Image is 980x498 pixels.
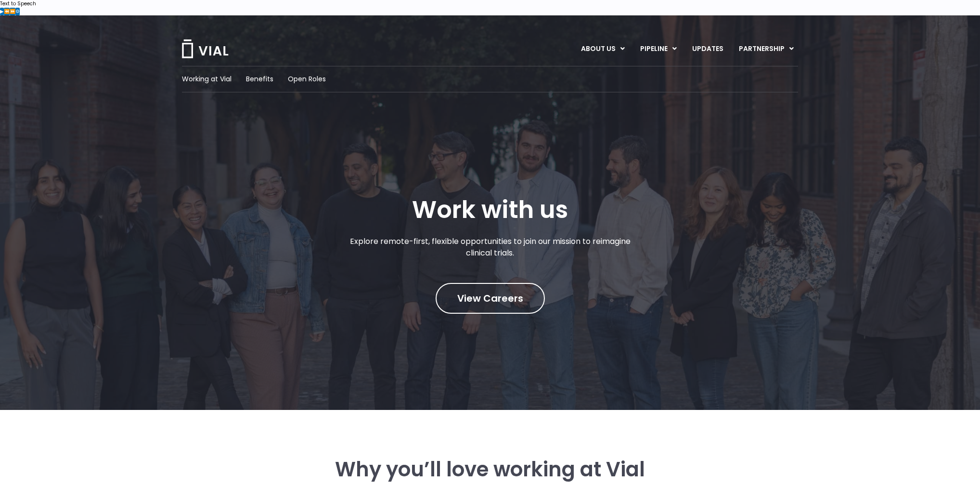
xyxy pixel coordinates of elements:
a: Open Roles [288,74,326,84]
img: Vial Logo [181,39,229,58]
a: View Careers [436,283,545,314]
a: UPDATES [684,41,731,57]
a: Benefits [246,74,273,84]
a: PIPELINEMenu Toggle [632,41,684,57]
a: ABOUT USMenu Toggle [573,41,632,57]
h1: Work with us [412,196,568,224]
span: View Careers [457,292,523,305]
h3: Why you’ll love working at Vial [234,458,746,481]
button: Forward [10,8,15,15]
button: Settings [15,8,20,15]
a: Working at Vial [182,74,232,84]
a: PARTNERSHIPMenu Toggle [731,41,801,57]
button: Previous [4,8,10,15]
p: Explore remote-first, flexible opportunities to join our mission to reimagine clinical trials. [340,236,641,259]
